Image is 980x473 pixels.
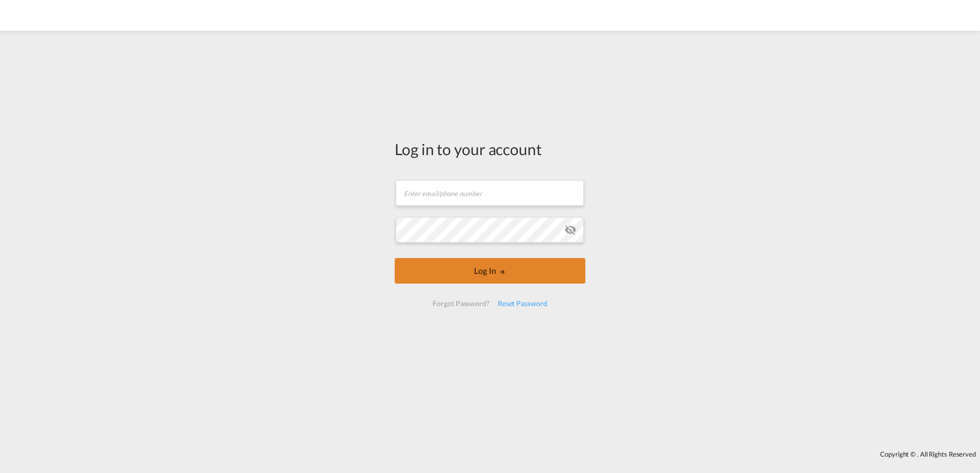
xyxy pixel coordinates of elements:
input: Enter email/phone number [396,180,584,206]
button: LOGIN [395,258,585,284]
div: Forgot Password? [428,294,493,313]
md-icon: icon-eye-off [564,224,577,236]
div: Log in to your account [395,138,585,160]
div: Reset Password [494,294,552,313]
